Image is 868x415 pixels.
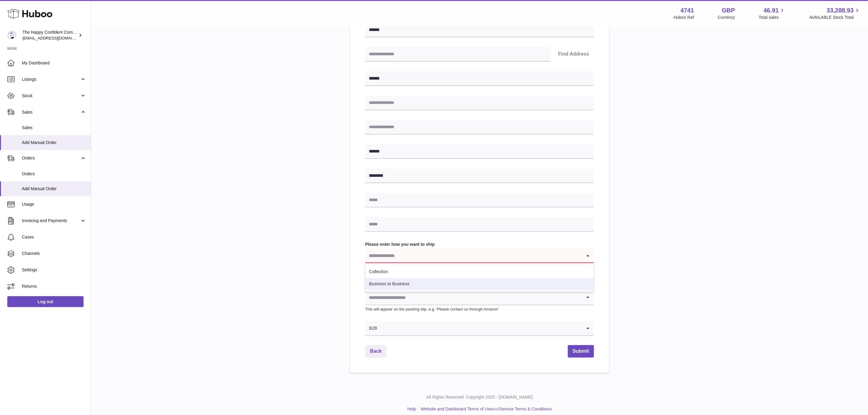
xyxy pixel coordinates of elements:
[718,15,735,20] div: Currency
[377,321,582,335] input: Search for option
[22,140,86,146] span: Add Manual Order
[22,267,86,273] span: Settings
[22,251,86,256] span: Channels
[365,321,377,335] span: B2B
[22,201,86,207] span: Usage
[365,345,386,358] a: Back
[759,15,786,20] span: Total sales
[365,249,582,262] input: Search for option
[22,283,86,289] span: Returns
[22,29,77,41] div: The Happy Confident Company
[22,218,80,224] span: Invoicing and Payments
[419,406,552,412] li: and
[22,155,80,161] span: Orders
[22,125,86,131] span: Sales
[22,36,89,40] span: [EMAIL_ADDRESS][DOMAIN_NAME]
[365,291,582,305] input: Search for option
[96,394,863,400] p: All Rights Reserved. Copyright 2025 - [DOMAIN_NAME]
[407,406,416,411] a: Help
[22,186,86,192] span: Add Manual Order
[22,234,86,240] span: Cases
[499,406,552,411] a: Service Terms & Conditions
[365,249,594,263] div: Search for option
[22,93,80,99] span: Stock
[7,31,16,40] img: internalAdmin-4741@internal.huboo.com
[22,109,80,115] span: Sales
[568,345,594,358] button: Submit
[22,77,80,82] span: Listings
[365,307,594,312] p: This will appear on the packing slip. e.g. 'Please contact us through Amazon'
[365,321,594,336] div: Search for option
[763,6,779,15] span: 46.91
[809,15,861,20] span: AVAILABLE Stock Total
[759,6,786,20] a: 46.91 Total sales
[674,15,694,20] div: Huboo Ref
[7,296,84,307] a: Log out
[809,6,861,20] a: 33,288.93 AVAILABLE Stock Total
[681,6,694,15] strong: 4741
[22,171,86,177] span: Orders
[827,6,854,15] span: 33,288.93
[22,60,86,66] span: My Dashboard
[722,6,735,15] strong: GBP
[365,278,594,290] li: Business to Business
[365,242,594,247] label: Please enter how you want to ship
[365,291,594,305] div: Search for option
[421,406,492,411] a: Website and Dashboard Terms of Use
[365,266,594,278] li: Collection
